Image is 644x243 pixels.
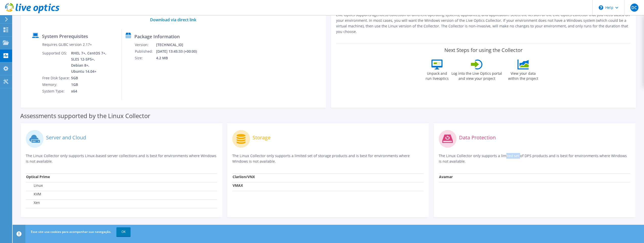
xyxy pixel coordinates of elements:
[156,48,203,55] td: [DATE] 13:45:33 (+00:00)
[26,200,40,205] label: Xen
[505,69,541,81] label: View your data within the project
[31,230,111,234] span: Esse site usa cookies para acompanhar sua navegação.
[444,47,523,53] label: Next Steps for using the Collector
[42,34,88,39] label: System Prerequisites
[150,17,196,23] a: Download via direct link
[42,75,71,81] td: Free Disk Space:
[26,174,50,179] strong: Optical Prime
[71,50,107,75] td: RHEL 7+, CentOS 7+, SLES 12-SP5+, Debian 8+, Ubuntu 14.04+
[459,135,496,140] label: Data Protection
[42,42,92,47] label: Requires GLIBC version 2.17+
[71,75,107,81] td: 5GB
[439,174,453,179] strong: Avamar
[26,153,217,164] p: The Linux Collector only supports Linux-based server collections and is best for environments whe...
[135,42,156,48] td: Version:
[71,88,107,95] td: x64
[599,5,603,10] svg: \n
[42,88,71,95] td: System Type:
[135,55,156,61] td: Size:
[232,153,424,164] p: The Linux Collector only supports a limited set of storage products and is best for environments ...
[116,227,131,236] a: OK
[46,135,86,140] label: Server and Cloud
[42,81,71,88] td: Memory:
[336,12,631,34] p: Live Optics supports agentless collection of different operating systems, appliances, and applica...
[233,183,243,188] strong: VMAX
[20,113,150,118] label: Assessments supported by the Linux Collector
[156,55,203,61] td: 4.2 MB
[134,34,180,39] label: Package Information
[156,42,203,48] td: [TECHNICAL_ID]
[71,81,107,88] td: 1GB
[451,69,502,81] label: Log into the Live Optics portal and view your project
[135,48,156,55] td: Published:
[26,192,41,197] label: KVM
[630,4,638,12] span: DC
[425,69,449,81] label: Unpack and run liveoptics
[42,50,71,75] td: Supported OS:
[253,135,271,140] label: Storage
[26,183,43,188] label: Linux
[233,174,255,179] strong: Clariion/VNX
[439,153,630,164] p: The Linux Collector only supports a limited set of DPS products and is best for environments wher...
